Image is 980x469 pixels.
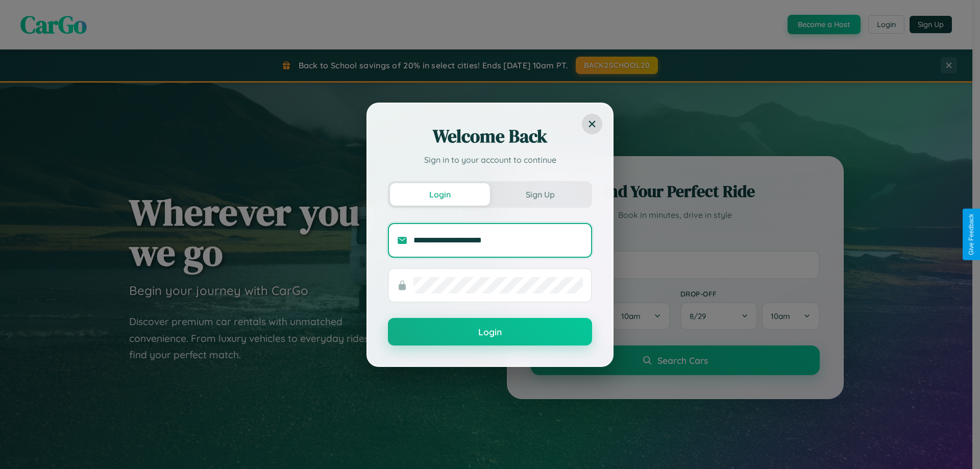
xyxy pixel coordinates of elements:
[388,124,592,149] h2: Welcome Back
[490,183,590,206] button: Sign Up
[388,154,592,166] p: Sign in to your account to continue
[390,183,490,206] button: Login
[968,214,975,255] div: Give Feedback
[388,318,592,345] button: Login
